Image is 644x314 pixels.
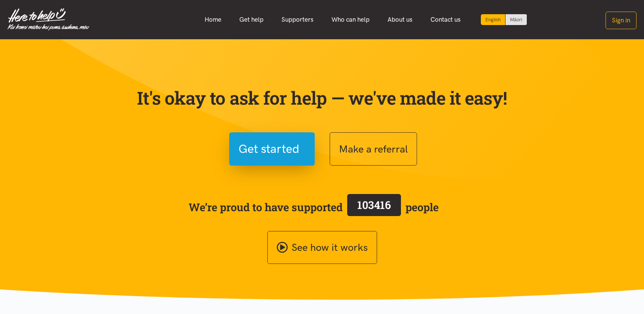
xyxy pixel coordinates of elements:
[189,193,439,222] span: We’re proud to have supported people
[481,14,527,25] div: Language toggle
[273,12,323,28] a: Supporters
[136,87,509,109] p: It's okay to ask for help — we've made it easy!
[379,12,421,28] a: About us
[481,14,505,25] div: Current language
[196,12,230,28] a: Home
[421,12,470,28] a: Contact us
[343,193,405,222] a: 103416
[330,132,417,166] button: Make a referral
[357,198,391,212] span: 103416
[230,12,273,28] a: Get help
[505,14,527,25] a: Switch to Te Reo Māori
[323,12,379,28] a: Who can help
[267,231,377,264] a: See how it works
[7,8,89,31] img: Home
[606,12,637,29] button: Sign in
[239,139,299,158] span: Get started
[229,132,315,166] button: Get started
